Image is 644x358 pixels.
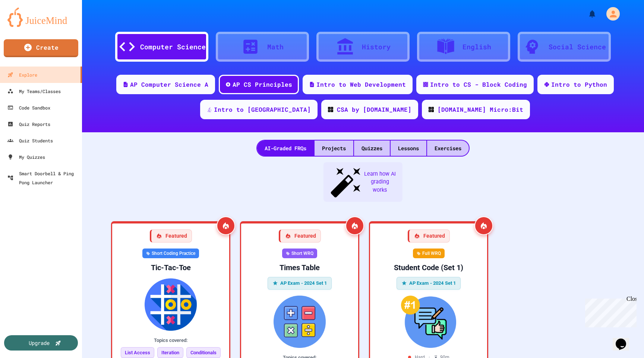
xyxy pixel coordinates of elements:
[214,105,311,114] div: Intro to [GEOGRAPHIC_DATA]
[337,105,411,114] div: CSA by [DOMAIN_NAME]
[268,277,332,290] div: AP Exam - 2024 Set 1
[315,141,353,156] div: Projects
[150,229,192,243] div: Featured
[118,337,223,344] div: Topics covered:
[328,107,333,112] img: CODE_logo_RGB.png
[574,7,599,20] div: My Notifications
[582,296,637,327] iframe: chat widget
[257,141,314,156] div: AI-Graded FRQs
[7,152,45,161] div: My Quizzes
[316,80,406,89] div: Intro to Web Development
[613,328,637,351] iframe: chat widget
[413,249,445,258] div: Full WRQ
[7,87,61,96] div: My Teams/Classes
[362,42,391,52] div: History
[142,249,199,258] div: Short Coding Practice
[599,5,622,22] div: My Account
[130,80,208,89] div: AP Computer Science A
[233,80,292,89] div: AP CS Principles
[279,229,321,243] div: Featured
[408,229,450,243] div: Featured
[551,80,607,89] div: Intro to Python
[7,7,75,27] img: logo-orange.svg
[267,42,284,52] div: Math
[376,263,481,272] div: Student Code (Set 1)
[7,136,53,145] div: Quiz Students
[391,141,426,156] div: Lessons
[363,170,397,194] span: Learn how AI grading works
[354,141,390,156] div: Quizzes
[29,339,50,347] div: Upgrade
[282,249,317,258] div: Short WRQ
[7,120,50,129] div: Quiz Reports
[429,107,434,112] img: CODE_logo_RGB.png
[427,141,469,156] div: Exercises
[247,263,352,272] div: Times Table
[4,39,78,57] a: Create
[247,296,352,348] img: Times Table
[397,277,461,290] div: AP Exam - 2024 Set 1
[438,105,523,114] div: [DOMAIN_NAME] Micro:Bit
[376,296,481,348] img: Student Code (Set 1)
[430,80,527,89] div: Intro to CS - Block Coding
[118,278,223,331] img: Tic-Tac-Toe
[7,103,50,112] div: Code Sandbox
[118,263,223,272] div: Tic-Tac-Toe
[549,42,606,52] div: Social Science
[7,70,37,79] div: Explore
[3,3,51,47] div: Chat with us now!Close
[463,42,491,52] div: English
[140,42,206,52] div: Computer Science
[7,169,79,187] div: Smart Doorbell & Ping Pong Launcher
